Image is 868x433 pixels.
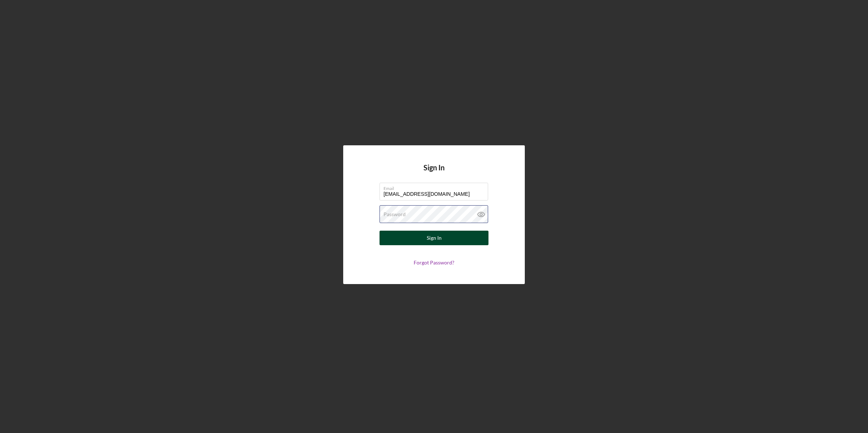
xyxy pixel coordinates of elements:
[414,259,454,266] a: Forgot Password?
[427,231,442,245] div: Sign In
[384,183,488,191] label: Email
[423,163,445,183] h4: Sign In
[384,211,406,217] label: Password
[380,231,488,245] button: Sign In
